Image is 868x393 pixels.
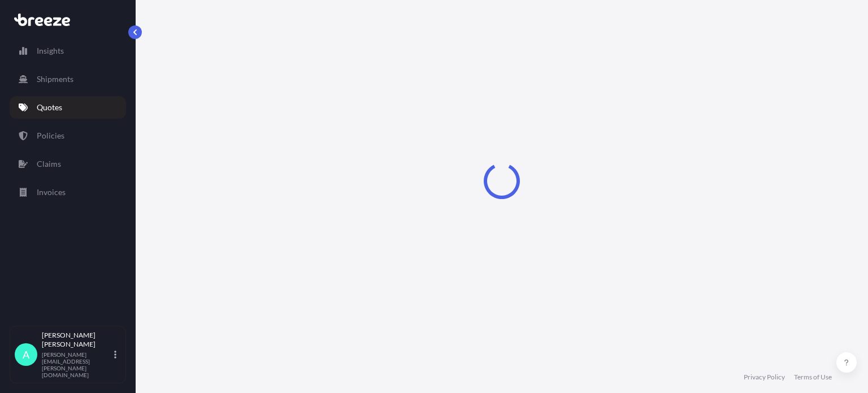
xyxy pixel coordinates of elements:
[37,187,66,198] p: Invoices
[42,331,112,349] p: [PERSON_NAME] [PERSON_NAME]
[37,45,64,57] p: Insights
[42,351,112,378] p: [PERSON_NAME][EMAIL_ADDRESS][PERSON_NAME][DOMAIN_NAME]
[744,373,785,382] a: Privacy Policy
[10,96,126,119] a: Quotes
[37,130,64,141] p: Policies
[23,349,29,360] span: A
[10,124,126,147] a: Policies
[794,373,832,382] a: Terms of Use
[37,102,62,113] p: Quotes
[37,74,73,85] p: Shipments
[37,158,61,170] p: Claims
[10,40,126,62] a: Insights
[10,181,126,204] a: Invoices
[10,68,126,90] a: Shipments
[10,153,126,175] a: Claims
